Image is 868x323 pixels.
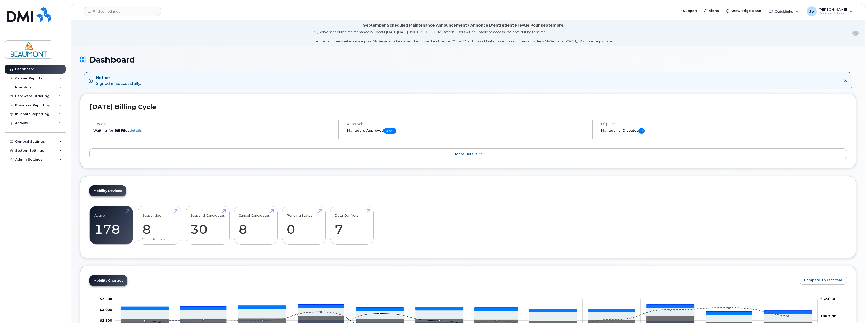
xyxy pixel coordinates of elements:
g: GST [121,304,812,314]
tspan: $3,500 [100,297,112,301]
a: Mobility Devices [89,185,126,196]
li: Waiting for Bill Files [93,128,334,133]
h2: [DATE] Billing Cycle [89,103,847,111]
h1: Dashboard [80,55,856,64]
g: Features [121,308,812,322]
a: Mobility Charges [89,275,127,286]
g: $0 [100,308,112,312]
g: $0 [100,297,112,301]
a: Suspend Candidates 30 [190,209,225,242]
div: MyServe scheduled maintenance will occur [DATE][DATE] 8:00 PM - 10:00 PM Eastern. Users will be u... [314,30,613,44]
h4: Process [93,122,334,126]
a: details [129,128,142,132]
span: 0 of 0 [384,128,396,134]
g: $0 [100,318,112,322]
a: Data Conflicts 7 [335,209,369,242]
span: More Details [455,152,477,156]
button: close notification [852,31,859,36]
a: Active 178 [94,209,128,242]
tspan: $3,000 [100,308,112,312]
h4: Approvals [347,122,588,126]
span: 0 [638,128,645,134]
span: Compare To Last Year [804,278,842,282]
div: September Scheduled Maintenance Announcement / Annonce D'entretient Prévue Pour septembre [363,23,563,28]
a: Suspended 8 [142,209,176,242]
h5: Managerial Disputes [601,128,847,134]
tspan: $2,500 [100,318,112,322]
tspan: 186.3 GB [820,314,837,318]
a: Pending Status 0 [287,209,321,242]
a: Cancel Candidates 8 [239,209,273,242]
div: Signed in successfully. [96,75,141,87]
h5: Managers Approved [347,128,588,134]
h4: Disputes [601,122,847,126]
tspan: 232.8 GB [820,297,837,301]
button: Compare To Last Year [800,276,847,285]
strong: Notice [96,75,141,81]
